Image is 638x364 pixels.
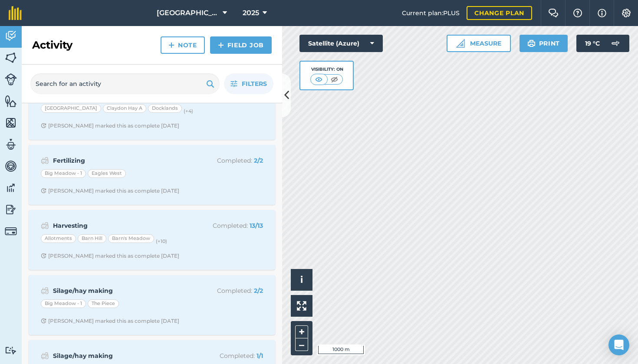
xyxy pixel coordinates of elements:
[254,157,263,164] strong: 2 / 2
[5,203,17,216] img: svg+xml;base64,PD94bWwgdmVyc2lvbj0iMS4wIiBlbmNvZGluZz0idXRmLTgiPz4KPCEtLSBHZW5lcmF0b3I6IEFkb2JlIE...
[297,301,306,311] img: Four arrows, one pointing top left, one top right, one bottom right and the last bottom left
[41,351,49,361] img: svg+xml;base64,PD94bWwgdmVyc2lvbj0iMS4wIiBlbmNvZGluZz0idXRmLTgiPz4KPCEtLSBHZW5lcmF0b3I6IEFkb2JlIE...
[9,6,22,20] img: fieldmargin Logo
[41,253,179,259] div: [PERSON_NAME] marked this as complete [DATE]
[194,156,263,165] p: Completed :
[53,221,191,230] strong: Harvesting
[329,75,340,84] img: svg+xml;base64,PHN2ZyB4bWxucz0iaHR0cDovL3d3dy53My5vcmcvMjAwMC9zdmciIHdpZHRoPSI1MCIgaGVpZ2h0PSI0MC...
[243,8,259,18] span: 2025
[5,138,17,151] img: svg+xml;base64,PD94bWwgdmVyc2lvbj0iMS4wIiBlbmNvZGluZz0idXRmLTgiPz4KPCEtLSBHZW5lcmF0b3I6IEFkb2JlIE...
[224,73,273,94] button: Filters
[34,150,270,200] a: FertilizingCompleted: 2/2Big Meadow - 1Eagles WestClock with arrow pointing clockwise[PERSON_NAME...
[34,280,270,330] a: Silage/hay makingCompleted: 2/2Big Meadow - 1The PieceClock with arrow pointing clockwise[PERSON_...
[5,346,17,354] img: svg+xml;base64,PD94bWwgdmVyc2lvbj0iMS4wIiBlbmNvZGluZz0idXRmLTgiPz4KPCEtLSBHZW5lcmF0b3I6IEFkb2JlIE...
[218,40,224,50] img: svg+xml;base64,PHN2ZyB4bWxucz0iaHR0cDovL3d3dy53My5vcmcvMjAwMC9zdmciIHdpZHRoPSIxNCIgaGVpZ2h0PSIyNC...
[5,160,17,173] img: svg+xml;base64,PD94bWwgdmVyc2lvbj0iMS4wIiBlbmNvZGluZz0idXRmLTgiPz4KPCEtLSBHZW5lcmF0b3I6IEFkb2JlIE...
[41,234,76,243] div: Allotments
[184,108,193,114] small: (+ 4 )
[30,73,220,94] input: Search for an activity
[607,35,624,52] img: svg+xml;base64,PD94bWwgdmVyc2lvbj0iMS4wIiBlbmNvZGluZz0idXRmLTgiPz4KPCEtLSBHZW5lcmF0b3I6IEFkb2JlIE...
[548,9,559,17] img: Two speech bubbles overlapping with the left bubble in the forefront
[41,188,46,193] img: Clock with arrow pointing clockwise
[295,325,308,338] button: +
[41,220,49,231] img: svg+xml;base64,PD94bWwgdmVyc2lvbj0iMS4wIiBlbmNvZGluZz0idXRmLTgiPz4KPCEtLSBHZW5lcmF0b3I6IEFkb2JlIE...
[157,8,219,18] span: [GEOGRAPHIC_DATA]
[250,222,263,230] strong: 13 / 13
[608,334,629,355] div: Open Intercom Messenger
[53,156,191,165] strong: Fertilizing
[447,35,511,52] button: Measure
[257,352,263,360] strong: 1 / 1
[467,6,532,20] a: Change plan
[206,79,214,89] img: svg+xml;base64,PHN2ZyB4bWxucz0iaHR0cDovL3d3dy53My5vcmcvMjAwMC9zdmciIHdpZHRoPSIxOSIgaGVpZ2h0PSIyNC...
[5,116,17,129] img: svg+xml;base64,PHN2ZyB4bWxucz0iaHR0cDovL3d3dy53My5vcmcvMjAwMC9zdmciIHdpZHRoPSI1NiIgaGVpZ2h0PSI2MC...
[78,234,106,243] div: Barn Hill
[88,169,126,178] div: Eagles West
[520,35,568,52] button: Print
[300,274,303,285] span: i
[194,221,263,230] p: Completed :
[527,38,536,49] img: svg+xml;base64,PHN2ZyB4bWxucz0iaHR0cDovL3d3dy53My5vcmcvMjAwMC9zdmciIHdpZHRoPSIxOSIgaGVpZ2h0PSIyNC...
[41,318,179,325] div: [PERSON_NAME] marked this as complete [DATE]
[572,9,583,17] img: A question mark icon
[168,40,174,50] img: svg+xml;base64,PHN2ZyB4bWxucz0iaHR0cDovL3d3dy53My5vcmcvMjAwMC9zdmciIHdpZHRoPSIxNCIgaGVpZ2h0PSIyNC...
[5,73,17,85] img: svg+xml;base64,PD94bWwgdmVyc2lvbj0iMS4wIiBlbmNvZGluZz0idXRmLTgiPz4KPCEtLSBHZW5lcmF0b3I6IEFkb2JlIE...
[41,318,46,324] img: Clock with arrow pointing clockwise
[41,104,101,113] div: [GEOGRAPHIC_DATA]
[254,287,263,295] strong: 2 / 2
[103,104,146,113] div: Claydon Hay A
[5,225,17,237] img: svg+xml;base64,PD94bWwgdmVyc2lvbj0iMS4wIiBlbmNvZGluZz0idXRmLTgiPz4KPCEtLSBHZW5lcmF0b3I6IEFkb2JlIE...
[299,35,383,52] button: Satellite (Azure)
[41,169,86,178] div: Big Meadow - 1
[34,85,270,134] a: SprayingCompleted: 7/7[GEOGRAPHIC_DATA]Claydon Hay ADocklands(+4)Clock with arrow pointing clockw...
[242,79,267,89] span: Filters
[585,35,600,52] span: 19 ° C
[41,187,179,194] div: [PERSON_NAME] marked this as complete [DATE]
[161,36,205,54] a: Note
[53,351,191,361] strong: Silage/hay making
[41,123,46,128] img: Clock with arrow pointing clockwise
[41,155,49,166] img: svg+xml;base64,PD94bWwgdmVyc2lvbj0iMS4wIiBlbmNvZGluZz0idXRmLTgiPz4KPCEtLSBHZW5lcmF0b3I6IEFkb2JlIE...
[313,75,324,84] img: svg+xml;base64,PHN2ZyB4bWxucz0iaHR0cDovL3d3dy53My5vcmcvMjAwMC9zdmciIHdpZHRoPSI1MCIgaGVpZ2h0PSI0MC...
[156,238,167,244] small: (+ 10 )
[621,9,631,17] img: A cog icon
[88,299,119,308] div: The Piece
[41,299,86,308] div: Big Meadow - 1
[148,104,182,113] div: Docklands
[53,286,191,295] strong: Silage/hay making
[32,38,72,52] h2: Activity
[210,36,272,54] a: Field Job
[108,234,154,243] div: Barn's Meadow
[310,66,343,73] div: Visibility: On
[5,51,17,64] img: svg+xml;base64,PHN2ZyB4bWxucz0iaHR0cDovL3d3dy53My5vcmcvMjAwMC9zdmciIHdpZHRoPSI1NiIgaGVpZ2h0PSI2MC...
[41,122,179,129] div: [PERSON_NAME] marked this as complete [DATE]
[41,285,49,296] img: svg+xml;base64,PD94bWwgdmVyc2lvbj0iMS4wIiBlbmNvZGluZz0idXRmLTgiPz4KPCEtLSBHZW5lcmF0b3I6IEFkb2JlIE...
[291,269,312,291] button: i
[295,338,308,351] button: –
[5,181,17,194] img: svg+xml;base64,PD94bWwgdmVyc2lvbj0iMS4wIiBlbmNvZGluZz0idXRmLTgiPz4KPCEtLSBHZW5lcmF0b3I6IEFkb2JlIE...
[194,286,263,295] p: Completed :
[5,30,17,43] img: svg+xml;base64,PD94bWwgdmVyc2lvbj0iMS4wIiBlbmNvZGluZz0idXRmLTgiPz4KPCEtLSBHZW5lcmF0b3I6IEFkb2JlIE...
[456,39,465,48] img: Ruler icon
[402,8,460,18] span: Current plan : PLUS
[598,8,606,18] img: svg+xml;base64,PHN2ZyB4bWxucz0iaHR0cDovL3d3dy53My5vcmcvMjAwMC9zdmciIHdpZHRoPSIxNyIgaGVpZ2h0PSIxNy...
[34,215,270,265] a: HarvestingCompleted: 13/13AllotmentsBarn HillBarn's Meadow(+10)Clock with arrow pointing clockwis...
[576,35,629,52] button: 19 °C
[5,95,17,108] img: svg+xml;base64,PHN2ZyB4bWxucz0iaHR0cDovL3d3dy53My5vcmcvMjAwMC9zdmciIHdpZHRoPSI1NiIgaGVpZ2h0PSI2MC...
[194,351,263,361] p: Completed :
[41,253,46,259] img: Clock with arrow pointing clockwise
